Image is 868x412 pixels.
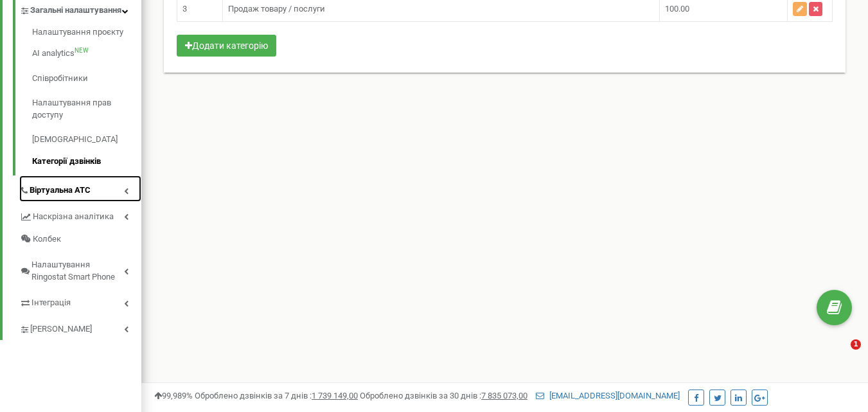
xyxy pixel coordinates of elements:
span: Інтеграція [31,297,71,309]
u: 7 835 073,00 [481,391,527,400]
a: [PERSON_NAME] [19,314,141,341]
span: Оброблено дзвінків за 7 днів : [195,391,358,400]
a: AI analyticsNEW [32,41,141,66]
a: Колбек [19,228,141,251]
span: Загальні налаштування [30,4,121,17]
a: Налаштування Ringostat Smart Phone [19,250,141,288]
iframe: Intercom live chat [824,339,855,370]
span: Оброблено дзвінків за 30 днів : [360,391,527,400]
a: Категорії дзвінків [32,152,141,168]
span: Налаштування Ringostat Smart Phone [31,259,124,283]
button: Додати категорію [177,35,276,57]
span: [PERSON_NAME] [30,323,92,336]
a: Інтеграція [19,288,141,314]
a: [EMAIL_ADDRESS][DOMAIN_NAME] [536,391,680,400]
a: Налаштування прав доступу [32,91,141,127]
a: Налаштування проєкту [32,26,141,42]
a: Наскрізна аналітика [19,202,141,228]
u: 1 739 149,00 [312,391,358,400]
span: Наскрізна аналітика [33,211,114,223]
span: 1 [851,339,861,350]
span: Віртуальна АТС [30,184,91,197]
a: Співробітники [32,66,141,91]
span: 99,989% [154,391,193,400]
a: Віртуальна АТС [19,175,141,202]
span: Колбек [33,233,61,246]
a: [DEMOGRAPHIC_DATA] [32,127,141,152]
